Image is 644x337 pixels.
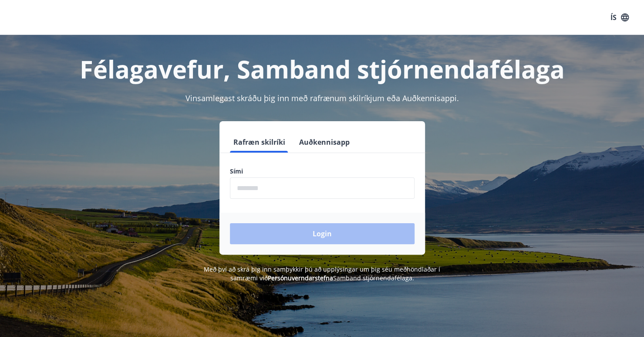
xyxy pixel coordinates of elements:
button: ÍS [606,10,634,25]
label: Sími [230,167,415,176]
a: Persónuverndarstefna [268,274,333,282]
h1: Félagavefur, Samband stjórnendafélaga [19,52,625,85]
button: Rafræn skilríki [230,132,289,153]
button: Auðkennisapp [296,132,353,153]
span: Vinsamlegast skráðu þig inn með rafrænum skilríkjum eða Auðkennisappi. [185,93,459,103]
span: Með því að skrá þig inn samþykkir þú að upplýsingar um þig séu meðhöndlaðar í samræmi við Samband... [204,265,440,282]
